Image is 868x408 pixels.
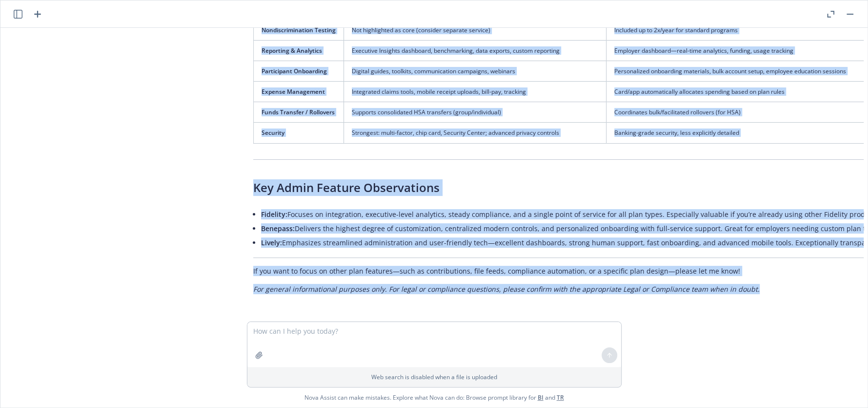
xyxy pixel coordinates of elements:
span: Funds Transfer / Rollovers [262,108,335,116]
td: Digital guides, toolkits, communication campaigns, webinars [343,61,606,81]
span: Fidelity: [261,210,287,219]
span: Lively: [261,238,282,247]
p: Web search is disabled when a file is uploaded [253,373,615,381]
td: Integrated claims tools, mobile receipt uploads, bill-pay, tracking [343,82,606,102]
span: Participant Onboarding [262,67,327,75]
span: Expense Management [262,87,325,96]
td: Strongest: multi-factor, chip card, Security Center; advanced privacy controls [343,123,606,143]
a: TR [557,393,564,402]
em: For general informational purposes only. For legal or compliance questions, please confirm with t... [253,284,760,294]
span: Nova Assist can make mistakes. Explore what Nova can do: Browse prompt library for and [304,387,564,408]
a: BI [538,393,544,402]
td: Not highlighted as core (consider separate service) [343,20,606,40]
span: Benepass: [261,224,295,233]
td: Supports consolidated HSA transfers (group/individual) [343,102,606,123]
span: Reporting & Analytics [262,46,322,55]
span: Security [262,129,284,137]
span: Nondiscrimination Testing [262,26,336,34]
td: Executive Insights dashboard, benchmarking, data exports, custom reporting [343,40,606,61]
